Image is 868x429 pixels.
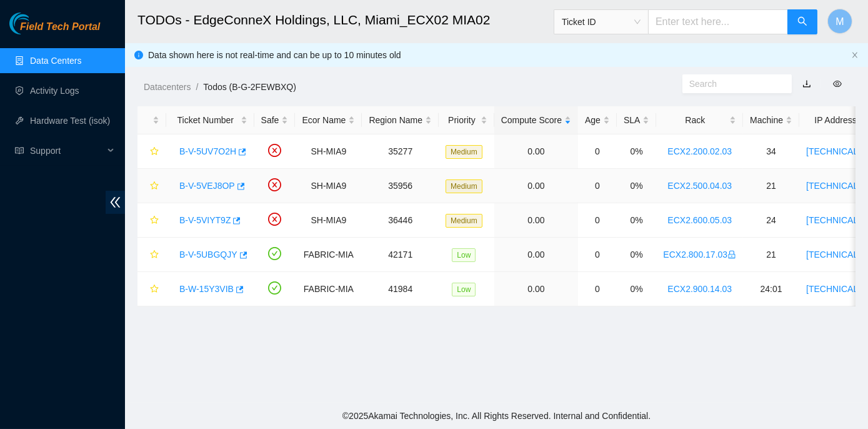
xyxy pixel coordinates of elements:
[743,134,799,169] td: 34
[30,116,110,126] a: Hardware Test (isok)
[851,51,859,59] button: close
[9,23,100,39] a: Akamai TechnologiesField Tech Portal
[30,138,104,163] span: Support
[667,215,732,225] a: ECX2.600.05.03
[452,283,476,296] span: Low
[144,279,159,299] button: star
[203,82,296,92] a: Todos (B-G-2FEWBXQ)
[743,272,799,306] td: 24:01
[268,281,281,295] span: check-circle
[787,9,817,34] button: search
[196,82,198,92] span: /
[106,191,125,214] span: double-left
[827,9,852,34] button: M
[452,248,476,262] span: Low
[743,169,799,203] td: 21
[144,141,159,161] button: star
[494,134,578,169] td: 0.00
[362,169,439,203] td: 35956
[793,74,821,94] button: download
[144,245,159,265] button: star
[125,403,868,429] footer: © 2025 Akamai Technologies, Inc. All Rights Reserved. Internal and Confidential.
[15,146,24,155] span: read
[144,210,159,230] button: star
[150,181,159,191] span: star
[362,238,439,272] td: 42171
[494,272,578,306] td: 0.00
[743,203,799,238] td: 24
[362,134,439,169] td: 35277
[578,203,617,238] td: 0
[179,250,237,260] a: B-V-5UBGQJY
[617,203,656,238] td: 0%
[144,82,191,92] a: Datacenters
[562,13,641,31] span: Ticket ID
[446,214,482,228] span: Medium
[179,181,235,191] a: B-V-5VEJ8OP
[362,203,439,238] td: 36446
[578,272,617,306] td: 0
[689,77,775,91] input: Search
[295,169,362,203] td: SH-MIA9
[295,134,362,169] td: SH-MIA9
[743,238,799,272] td: 21
[446,179,482,193] span: Medium
[833,79,842,88] span: eye
[578,134,617,169] td: 0
[494,203,578,238] td: 0.00
[578,169,617,203] td: 0
[727,250,736,259] span: lock
[578,238,617,272] td: 0
[667,181,732,191] a: ECX2.500.04.03
[362,272,439,306] td: 41984
[150,250,159,260] span: star
[648,9,788,34] input: Enter text here...
[836,14,844,29] span: M
[667,284,732,294] a: ECX2.900.14.03
[617,169,656,203] td: 0%
[20,21,100,33] span: Field Tech Portal
[268,178,281,191] span: close-circle
[617,272,656,306] td: 0%
[268,247,281,260] span: check-circle
[150,285,159,295] span: star
[295,203,362,238] td: SH-MIA9
[30,86,79,96] a: Activity Logs
[268,144,281,157] span: close-circle
[179,146,236,156] a: B-V-5UV7O2H
[494,238,578,272] td: 0.00
[144,176,159,196] button: star
[179,215,231,225] a: B-V-5VIYT9Z
[150,216,159,226] span: star
[494,169,578,203] td: 0.00
[617,134,656,169] td: 0%
[446,145,482,159] span: Medium
[295,238,362,272] td: FABRIC-MIA
[797,16,807,28] span: search
[667,146,732,156] a: ECX2.200.02.03
[851,51,859,59] span: close
[30,56,81,66] a: Data Centers
[9,13,63,34] img: Akamai Technologies
[179,284,234,294] a: B-W-15Y3VIB
[150,147,159,157] span: star
[802,79,811,89] a: download
[268,213,281,226] span: close-circle
[617,238,656,272] td: 0%
[295,272,362,306] td: FABRIC-MIA
[663,250,736,260] a: ECX2.800.17.03lock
